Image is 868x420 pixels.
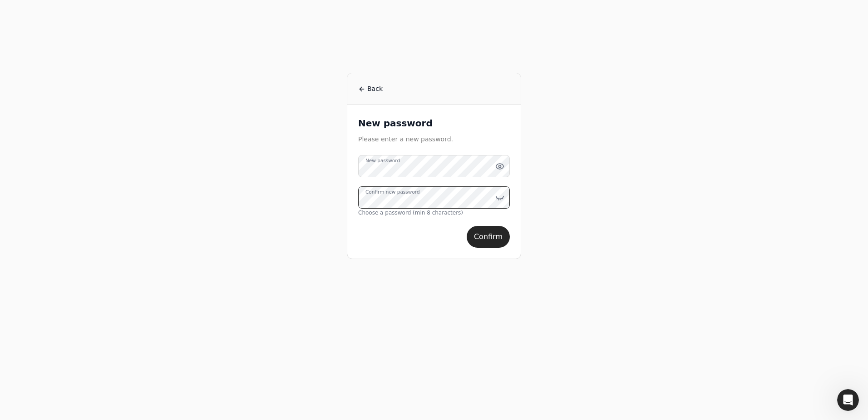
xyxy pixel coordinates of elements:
label: New password [365,157,400,165]
iframe: Intercom live chat [837,389,859,411]
a: Back [358,84,510,94]
span: Back [367,84,383,94]
div: Please enter a new password. [358,134,510,155]
div: New password [358,116,510,134]
button: Confirm [467,226,510,248]
label: Confirm new password [365,189,420,196]
div: Choose a password (min 8 characters) [358,209,510,217]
